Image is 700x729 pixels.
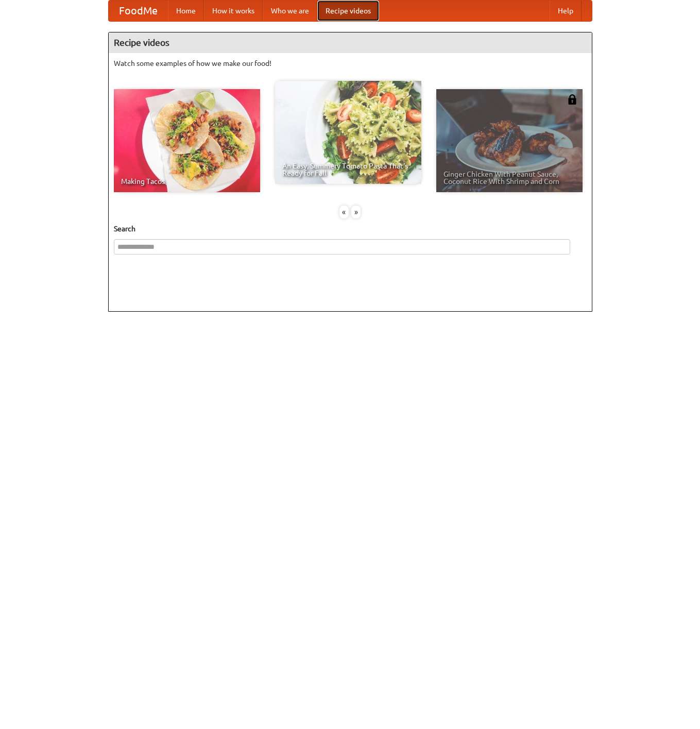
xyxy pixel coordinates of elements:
a: An Easy, Summery Tomato Pasta That's Ready for Fall [275,81,421,184]
h4: Recipe videos [109,32,592,53]
a: Home [168,1,204,21]
a: Who we are [263,1,317,21]
span: An Easy, Summery Tomato Pasta That's Ready for Fall [282,162,414,177]
h5: Search [114,224,587,234]
div: « [339,206,349,218]
a: Recipe videos [317,1,379,21]
a: Help [550,1,582,21]
a: FoodMe [109,1,168,21]
span: Making Tacos [121,178,253,185]
div: » [351,206,361,218]
a: How it works [204,1,263,21]
p: Watch some examples of how we make our food! [114,58,587,69]
a: Making Tacos [114,89,260,192]
img: 483408.png [567,94,577,105]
